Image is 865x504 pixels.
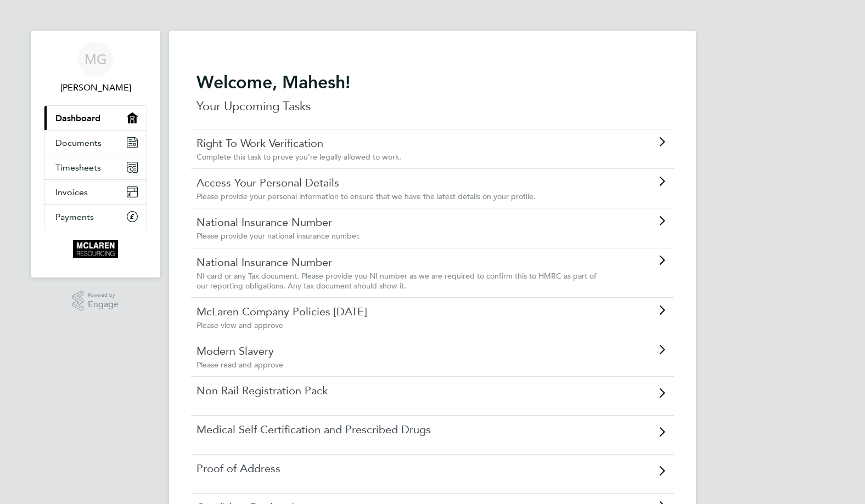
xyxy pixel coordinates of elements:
[196,215,606,229] a: National Insurance Number
[55,113,100,123] span: Dashboard
[55,138,102,148] span: Documents
[44,106,147,130] a: Dashboard
[196,422,606,437] a: Medical Self Certification and Prescribed Drugs
[44,205,147,229] a: Payments
[88,291,119,300] span: Powered by
[73,240,117,258] img: mclaren-logo-retina.png
[196,320,283,330] span: Please view and approve
[44,42,147,94] a: MG[PERSON_NAME]
[44,81,147,94] span: Mahesh Gohil
[88,300,119,309] span: Engage
[196,71,669,93] h2: Welcome, Mahesh!
[44,180,147,204] a: Invoices
[55,212,94,222] span: Payments
[196,255,606,269] a: National Insurance Number
[196,271,597,291] span: NI card or any Tax document. Please provide you NI number as we are required to confirm this to H...
[196,383,606,398] a: Non Rail Registration Pack
[196,231,360,241] span: Please provide your national insurance number.
[196,344,606,358] a: Modern Slavery
[196,191,536,201] span: Please provide your personal information to ensure that we have the latest details on your profile.
[196,461,606,475] a: Proof of Address
[196,136,606,150] a: Right To Work Verification
[196,152,401,162] span: Complete this task to prove you're legally allowed to work.
[196,175,606,190] a: Access Your Personal Details
[44,240,147,258] a: Go to home page
[196,360,283,370] span: Please read and approve
[44,131,147,155] a: Documents
[44,155,147,179] a: Timesheets
[85,52,107,66] span: MG
[31,31,160,278] nav: Main navigation
[55,187,88,197] span: Invoices
[196,304,606,319] a: McLaren Company Policies [DATE]
[196,98,669,115] p: Your Upcoming Tasks
[72,291,119,312] a: Powered byEngage
[55,162,101,173] span: Timesheets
